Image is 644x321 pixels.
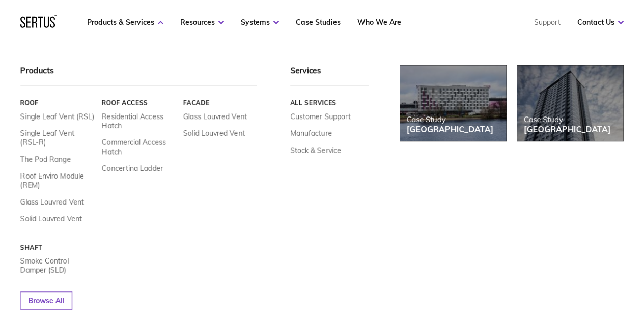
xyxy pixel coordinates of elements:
[180,18,224,27] a: Resources
[183,112,247,121] a: Glass Louvred Vent
[20,155,71,164] a: The Pod Range
[183,129,245,138] a: Solid Louvred Vent
[524,114,610,124] div: Case Study
[20,65,257,86] div: Products
[20,129,94,147] a: Single Leaf Vent (RSL-R)
[20,244,94,251] a: Shaft
[577,18,624,27] a: Contact Us
[407,124,493,134] div: [GEOGRAPHIC_DATA]
[20,112,94,121] a: Single Leaf Vent (RSL)
[20,99,94,107] a: Roof
[407,114,493,124] div: Case Study
[87,18,163,27] a: Products & Services
[534,18,561,27] a: Support
[102,112,176,130] a: Residential Access Hatch
[357,18,401,27] a: Who We Are
[296,18,341,27] a: Case Studies
[20,214,82,223] a: Solid Louvred Vent
[20,256,94,275] a: Smoke Control Damper (SLD)
[20,171,94,190] a: Roof Enviro Module (REM)
[102,138,176,156] a: Commercial Access Hatch
[400,65,507,141] a: Case Study[GEOGRAPHIC_DATA]
[524,124,610,134] div: [GEOGRAPHIC_DATA]
[20,197,84,207] a: Glass Louvred Vent
[241,18,279,27] a: Systems
[183,99,257,107] a: Facade
[290,99,369,107] a: All services
[102,164,163,173] a: Concertina Ladder
[20,291,72,310] a: Browse All
[517,65,624,141] a: Case Study[GEOGRAPHIC_DATA]
[290,145,341,155] a: Stock & Service
[102,99,176,107] a: Roof Access
[290,65,369,86] div: Services
[290,112,351,121] a: Customer Support
[290,129,332,138] a: Manufacture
